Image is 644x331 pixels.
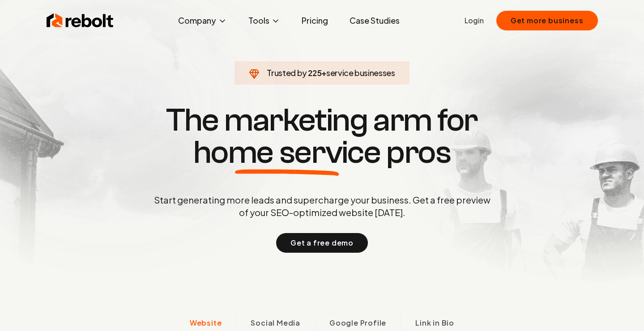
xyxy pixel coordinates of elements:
[241,12,287,30] button: Tools
[171,12,234,30] button: Company
[415,318,454,328] span: Link in Bio
[342,12,407,30] a: Case Studies
[308,67,321,79] span: 225
[321,68,326,78] span: +
[47,12,114,30] img: Rebolt Logo
[251,318,300,328] span: Social Media
[193,136,381,169] span: home service
[267,68,307,78] span: Trusted by
[465,15,484,26] a: Login
[190,318,222,328] span: Website
[107,104,537,169] h1: The marketing arm for pros
[152,194,492,219] p: Start generating more leads and supercharge your business. Get a free preview of your SEO-optimiz...
[276,233,368,253] button: Get a free demo
[294,12,335,30] a: Pricing
[496,11,598,30] button: Get more business
[326,68,395,78] span: service businesses
[329,318,386,328] span: Google Profile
